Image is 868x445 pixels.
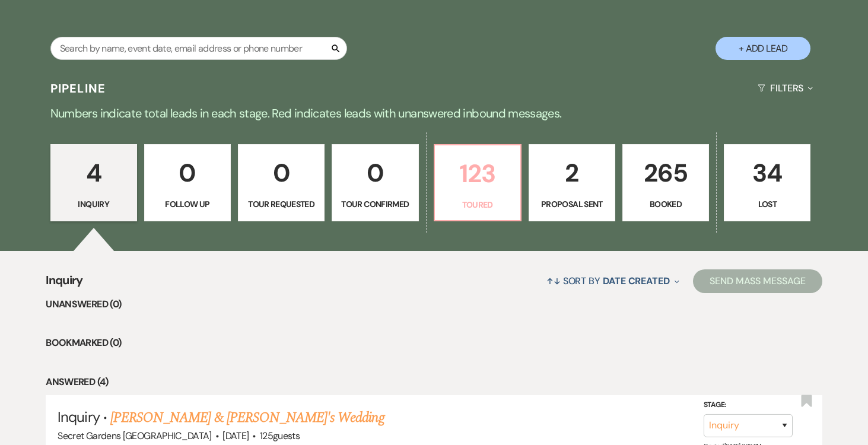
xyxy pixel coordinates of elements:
span: ↑↓ [546,275,561,287]
li: Bookmarked (0) [46,335,822,351]
li: Answered (4) [46,374,822,390]
p: 123 [442,154,513,193]
a: 0Tour Requested [238,144,325,221]
span: Date Created [603,275,670,287]
span: Inquiry [46,271,83,297]
p: Lost [732,198,803,211]
p: Numbers indicate total leads in each stage. Red indicates leads with unanswered inbound messages. [7,104,861,123]
span: 125 guests [260,430,300,442]
a: 0Follow Up [144,144,231,221]
p: 2 [536,153,608,193]
p: 4 [58,153,129,193]
li: Unanswered (0) [46,297,822,312]
button: Sort By Date Created [542,265,684,297]
p: Tour Confirmed [339,198,411,211]
button: + Add Lead [716,37,810,60]
input: Search by name, event date, email address or phone number [50,37,347,60]
p: Inquiry [58,198,129,211]
p: Tour Requested [246,198,317,211]
p: 265 [630,153,701,193]
button: Filters [753,72,818,104]
p: 34 [732,153,803,193]
p: 0 [339,153,411,193]
a: 34Lost [724,144,810,221]
p: 0 [152,153,223,193]
a: 0Tour Confirmed [332,144,418,221]
p: 0 [246,153,317,193]
p: Booked [630,198,701,211]
a: 4Inquiry [50,144,137,221]
a: 123Toured [434,144,522,221]
button: Send Mass Message [693,269,822,293]
p: Proposal Sent [536,198,608,211]
span: Secret Gardens [GEOGRAPHIC_DATA] [58,430,212,442]
label: Stage: [704,399,793,412]
span: Inquiry [58,408,99,426]
a: [PERSON_NAME] & [PERSON_NAME]'s Wedding [110,407,384,428]
h3: Pipeline [50,80,106,97]
span: [DATE] [222,430,249,442]
p: Toured [442,198,513,211]
a: 265Booked [622,144,709,221]
a: 2Proposal Sent [529,144,615,221]
p: Follow Up [152,198,223,211]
